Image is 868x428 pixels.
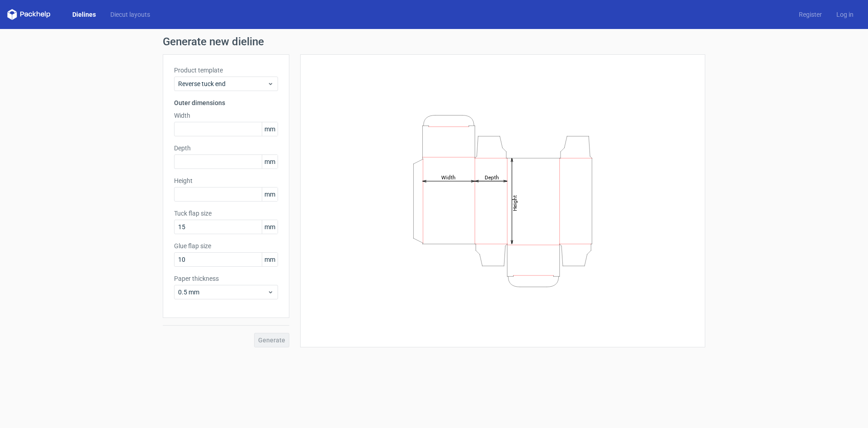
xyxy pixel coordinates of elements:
h1: Generate new dieline [163,36,705,47]
span: mm [262,122,278,136]
label: Tuck flap size [174,209,278,218]
span: mm [262,220,278,234]
h3: Outer dimensions [174,98,278,107]
label: Height [174,176,278,185]
span: mm [262,188,278,201]
label: Width [174,111,278,120]
span: mm [262,155,278,168]
span: mm [262,253,278,266]
span: Reverse tuck end [178,79,267,88]
a: Log in [829,10,861,19]
tspan: Width [441,174,456,180]
a: Register [792,10,829,19]
label: Glue flap size [174,241,278,250]
span: 0.5 mm [178,288,267,297]
a: Diecut layouts [103,10,157,19]
label: Product template [174,66,278,75]
label: Depth [174,144,278,153]
tspan: Depth [485,174,499,180]
label: Paper thickness [174,274,278,283]
tspan: Height [512,195,518,211]
a: Dielines [65,10,103,19]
